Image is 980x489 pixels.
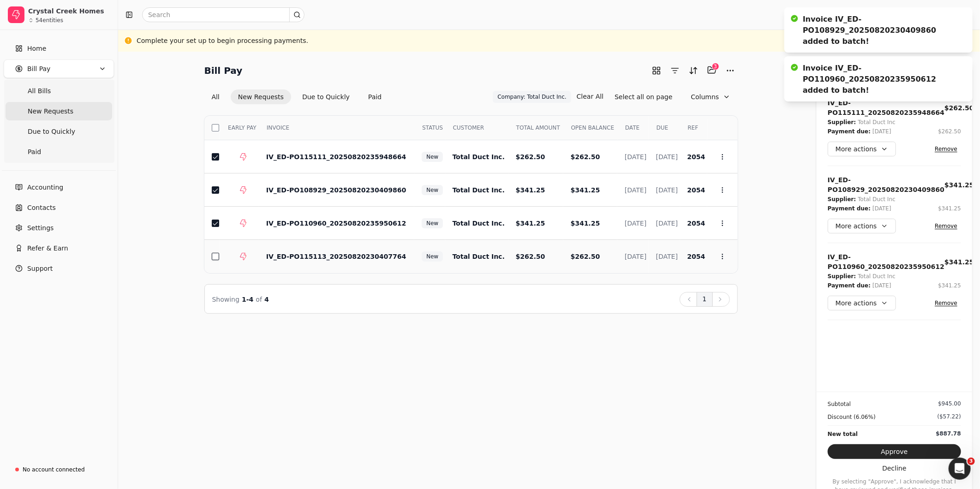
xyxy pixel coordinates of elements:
[264,296,269,303] span: 4
[828,272,856,281] div: Supplier:
[212,296,239,303] span: Showing
[656,153,678,161] span: [DATE]
[204,89,227,104] button: All
[27,244,68,253] span: Refer & Earn
[453,153,505,161] span: Total Duct Inc.
[872,281,891,290] div: [DATE]
[803,63,954,96] div: Invoice IV_ED-PO110960_20250820235950612 added to batch!
[944,252,974,272] button: $341.25
[687,186,705,194] span: 2054
[828,127,871,136] div: Payment due:
[27,223,54,233] span: Settings
[231,89,291,104] button: New Requests
[6,122,112,141] a: Due to Quickly
[497,93,566,101] span: Company: Total Duct Inc.
[571,124,615,132] span: OPEN BALANCE
[204,89,389,104] div: Invoice filter options
[4,461,114,478] a: No account connected
[872,204,891,213] div: [DATE]
[688,124,699,132] span: REF
[938,127,961,136] button: $262.50
[571,253,600,260] span: $262.50
[684,89,738,104] button: Column visibility settings
[266,153,406,161] span: IV_ED-PO115111_20250820235948664
[828,296,896,310] button: More actions
[27,264,53,274] span: Support
[858,195,896,204] div: Total Duct Inc
[28,86,51,96] span: All Bills
[28,127,75,137] span: Due to Quickly
[656,220,678,227] span: [DATE]
[938,400,961,408] div: $945.00
[571,220,600,227] span: $341.25
[687,153,705,161] span: 2054
[27,64,50,74] span: Bill Pay
[712,63,719,70] div: 3
[828,429,858,439] div: New total
[828,118,856,127] div: Supplier:
[625,220,646,227] span: [DATE]
[828,281,871,290] div: Payment due:
[657,124,669,132] span: DUE
[516,220,545,227] span: $341.25
[687,253,705,260] span: 2054
[516,153,545,161] span: $262.50
[27,44,46,54] span: Home
[577,89,604,104] button: Clear All
[453,220,505,227] span: Total Duct Inc.
[361,89,389,104] button: Paid
[938,281,961,290] button: $341.25
[968,458,975,465] span: 3
[6,82,112,100] a: All Bills
[858,272,896,281] div: Total Duct Inc
[453,253,505,260] span: Total Duct Inc.
[204,63,243,78] h2: Bill Pay
[944,180,974,190] div: $341.25
[828,444,961,459] button: Approve
[938,204,961,213] div: $341.25
[4,178,114,197] a: Accounting
[858,118,896,127] div: Total Duct Inc
[828,219,896,233] button: More actions
[4,198,114,217] a: Contacts
[426,153,438,161] span: New
[828,142,896,156] button: More actions
[938,281,961,290] div: $341.25
[828,400,851,409] div: Subtotal
[723,63,738,78] button: More
[571,153,600,161] span: $262.50
[28,107,73,116] span: New Requests
[705,63,719,78] button: Batch (3)
[828,252,944,272] div: IV_ED-PO110960_20250820235950612
[422,124,443,132] span: STATUS
[938,127,961,136] div: $262.50
[656,253,678,260] span: [DATE]
[931,143,961,155] button: Remove
[4,39,114,58] a: Home
[137,36,308,46] div: Complete your set up to begin processing payments.
[266,253,406,260] span: IV_ED-PO115113_20250820230407764
[828,461,961,476] button: Decline
[697,292,713,307] button: 1
[36,18,63,23] div: 54 entities
[944,175,974,195] button: $341.25
[4,219,114,237] a: Settings
[426,219,438,227] span: New
[687,220,705,227] span: 2054
[828,175,944,195] div: IV_ED-PO108929_20250820230409860
[27,183,63,192] span: Accounting
[6,143,112,161] a: Paid
[6,102,112,120] a: New Requests
[23,465,85,474] div: No account connected
[4,60,114,78] button: Bill Pay
[931,221,961,232] button: Remove
[828,195,856,204] div: Supplier:
[828,412,876,422] div: Discount (6.06%)
[936,429,961,438] div: $887.78
[27,203,56,213] span: Contacts
[493,91,571,103] button: Company: Total Duct Inc.
[453,124,484,132] span: CUSTOMER
[4,239,114,257] button: Refer & Earn
[944,257,974,267] div: $341.25
[453,186,505,194] span: Total Duct Inc.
